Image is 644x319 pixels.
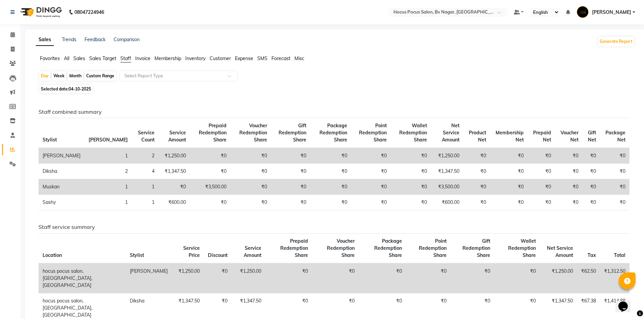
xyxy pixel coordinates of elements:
[577,6,589,18] img: Hemanth
[490,179,528,195] td: ₹0
[231,179,271,195] td: ₹0
[600,148,629,164] td: ₹0
[359,263,406,293] td: ₹0
[496,130,524,143] span: Membership Net
[132,195,159,210] td: 1
[588,130,596,143] span: Gift Net
[52,71,66,81] div: Week
[36,34,54,46] a: Sales
[431,195,464,210] td: ₹600.00
[600,179,629,195] td: ₹0
[135,55,150,61] span: Invoice
[469,130,486,143] span: Product Net
[528,195,555,210] td: ₹0
[39,179,85,195] td: Muskan
[528,148,555,164] td: ₹0
[463,148,490,164] td: ₹0
[271,179,310,195] td: ₹0
[391,148,431,164] td: ₹0
[190,179,231,195] td: ₹3,500.00
[64,55,69,61] span: All
[279,123,306,143] span: Gift Redemption Share
[582,179,600,195] td: ₹0
[62,36,76,43] a: Trends
[231,195,271,210] td: ₹0
[89,137,128,143] span: [PERSON_NAME]
[85,164,132,179] td: 2
[391,179,431,195] td: ₹0
[374,238,402,258] span: Package Redemption Share
[271,195,310,210] td: ₹0
[463,195,490,210] td: ₹0
[40,55,60,61] span: Favorites
[431,148,464,164] td: ₹1,250.00
[614,252,625,258] span: Total
[310,164,351,179] td: ₹0
[17,3,64,22] img: logo
[582,195,600,210] td: ₹0
[39,263,126,293] td: hocus pocus salon, [GEOGRAPHIC_DATA], [GEOGRAPHIC_DATA]
[132,179,159,195] td: 1
[89,55,116,61] span: Sales Target
[126,263,172,293] td: [PERSON_NAME]
[555,195,582,210] td: ₹0
[239,123,267,143] span: Voucher Redemption Share
[616,292,637,312] iframe: chat widget
[208,252,228,258] span: Discount
[399,123,427,143] span: Wallet Redemption Share
[39,148,85,164] td: [PERSON_NAME]
[327,238,355,258] span: Voucher Redemption Share
[310,195,351,210] td: ₹0
[555,164,582,179] td: ₹0
[463,164,490,179] td: ₹0
[588,252,596,258] span: Tax
[592,9,631,16] span: [PERSON_NAME]
[159,148,190,164] td: ₹1,250.00
[555,148,582,164] td: ₹0
[351,148,391,164] td: ₹0
[244,245,261,258] span: Service Amount
[540,263,577,293] td: ₹1,250.00
[319,123,347,143] span: Package Redemption Share
[204,263,232,293] td: ₹0
[85,179,132,195] td: 1
[533,130,551,143] span: Prepaid Net
[190,195,231,210] td: ₹0
[68,71,83,81] div: Month
[605,130,625,143] span: Package Net
[257,55,267,61] span: SMS
[190,164,231,179] td: ₹0
[132,148,159,164] td: 2
[560,130,578,143] span: Voucher Net
[39,195,85,210] td: Sashy
[39,224,629,230] h6: Staff service summary
[159,164,190,179] td: ₹1,347.50
[185,55,206,61] span: Inventory
[528,179,555,195] td: ₹0
[600,263,629,293] td: ₹1,312.50
[582,148,600,164] td: ₹0
[43,137,57,143] span: Stylist
[312,263,359,293] td: ₹0
[39,85,93,93] span: Selected date:
[231,148,271,164] td: ₹0
[39,164,85,179] td: Diksha
[391,164,431,179] td: ₹0
[463,179,490,195] td: ₹0
[190,148,231,164] td: ₹0
[294,55,304,61] span: Misc
[528,164,555,179] td: ₹0
[494,263,540,293] td: ₹0
[159,179,190,195] td: ₹0
[577,263,600,293] td: ₹62.50
[547,245,573,258] span: Net Service Amount
[39,71,50,81] div: Day
[168,130,186,143] span: Service Amount
[130,252,144,258] span: Stylist
[490,148,528,164] td: ₹0
[490,195,528,210] td: ₹0
[271,164,310,179] td: ₹0
[271,148,310,164] td: ₹0
[154,55,181,61] span: Membership
[431,179,464,195] td: ₹3,500.00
